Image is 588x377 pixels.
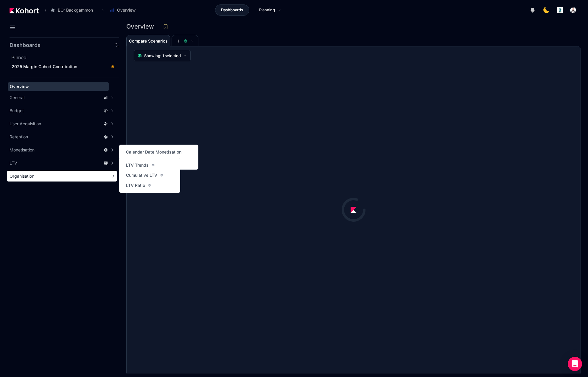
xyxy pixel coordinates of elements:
[10,95,24,101] span: General
[221,7,243,13] span: Dashboards
[10,160,17,166] span: LTV
[129,39,168,43] span: Compare Scenarios
[10,62,117,71] a: 2025 Margin Cohort Contribution
[117,7,136,13] span: Overview
[124,148,183,156] a: Calendar Date Monetisation
[215,4,249,16] a: Dashboards
[126,172,157,178] span: Cumulative LTV
[107,5,142,15] button: Overview
[10,134,28,140] span: Retention
[12,64,77,69] span: 2025 Margin Cohort Contribution
[10,121,41,127] span: User Acquisition
[126,162,149,168] span: LTV Trends
[40,7,46,13] span: /
[101,8,105,12] span: ›
[58,7,93,13] span: BO: Backgammon
[144,53,181,59] span: Showing: 1 selected
[259,7,275,13] span: Planning
[124,171,165,179] a: Cumulative LTV
[10,84,29,89] span: Overview
[10,108,24,114] span: Budget
[134,50,191,61] button: Showing: 1 selected
[47,5,99,15] button: BO: Backgammon
[568,357,582,371] div: Open Intercom Messenger
[10,8,39,13] img: Kohort logo
[8,82,109,91] a: Overview
[10,147,35,153] span: Monetisation
[126,182,145,188] span: LTV Ratio
[253,4,287,16] a: Planning
[11,54,119,61] h2: Pinned
[126,149,181,155] span: Calendar Date Monetisation
[10,173,34,179] span: Organisation
[126,24,158,29] h3: Overview
[124,181,153,190] a: LTV Ratio
[557,7,563,13] img: logo_logo_images_1_20240607072359498299_20240828135028712857.jpeg
[10,43,41,48] h2: Dashboards
[124,161,156,169] a: LTV Trends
